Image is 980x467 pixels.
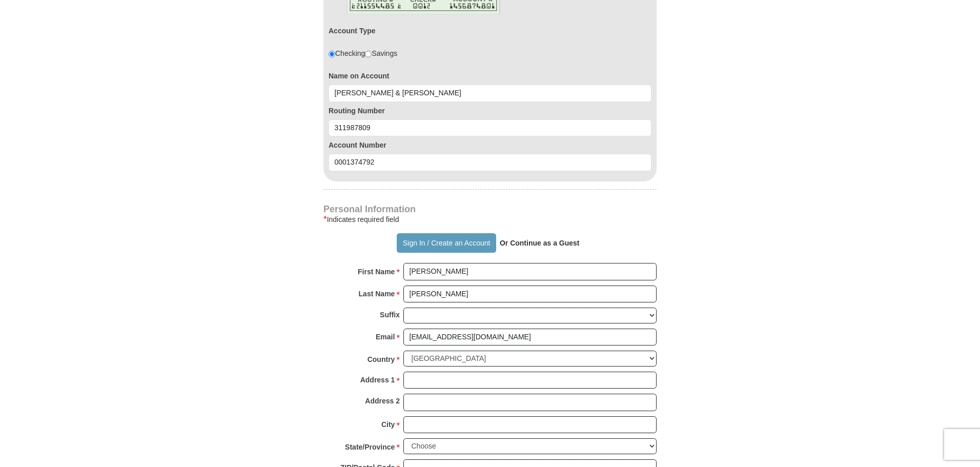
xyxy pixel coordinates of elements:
[367,352,395,367] strong: Country
[345,440,395,454] strong: State/Province
[329,26,376,36] label: Account Type
[500,239,580,247] strong: Or Continue as a Guest
[359,287,395,301] strong: Last Name
[397,233,496,253] button: Sign In / Create an Account
[329,140,651,150] label: Account Number
[323,213,657,226] div: Indicates required field
[358,265,395,279] strong: First Name
[323,205,657,213] h4: Personal Information
[365,394,400,408] strong: Address 2
[360,373,395,387] strong: Address 1
[381,417,395,432] strong: City
[329,48,397,58] div: Checking Savings
[380,308,400,322] strong: Suffix
[376,330,395,344] strong: Email
[329,106,651,116] label: Routing Number
[329,71,651,81] label: Name on Account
